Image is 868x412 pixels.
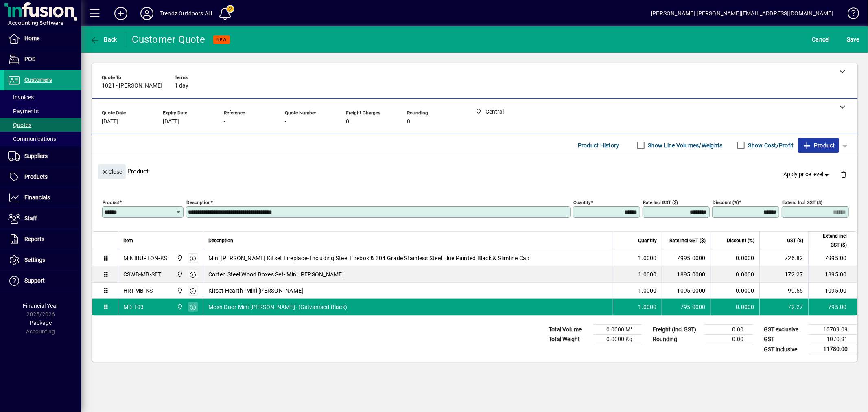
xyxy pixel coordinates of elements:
td: 0.0000 Kg [593,335,642,344]
span: GST ($) [787,236,803,245]
a: Reports [4,229,81,250]
span: 1.0000 [638,303,657,311]
mat-label: Extend incl GST ($) [782,199,822,205]
button: Back [88,32,119,47]
span: 1.0000 [638,254,657,262]
span: Product History [578,139,619,152]
span: Close [101,165,122,179]
span: Central [175,270,184,279]
app-page-header-button: Close [96,168,128,175]
mat-label: Discount (%) [713,199,739,205]
td: Total Weight [544,335,593,344]
td: 72.27 [759,299,808,315]
span: Staff [24,215,37,221]
button: Apply price level [781,167,834,182]
label: Show Cost/Profit [747,141,794,149]
span: Financials [24,194,50,201]
span: Back [90,36,117,43]
span: Description [208,236,233,245]
td: 0.0000 M³ [593,325,642,335]
span: Payments [8,108,39,114]
td: 99.55 [759,283,808,299]
mat-label: Rate incl GST ($) [643,199,678,205]
button: Product History [575,138,623,153]
app-page-header-button: Back [81,32,126,47]
div: [PERSON_NAME] [PERSON_NAME][EMAIL_ADDRESS][DOMAIN_NAME] [651,7,833,20]
a: Communications [4,132,81,146]
span: Communications [8,136,56,142]
span: Mesh Door Mini [PERSON_NAME]- (Galvanised Black) [208,303,347,311]
div: 795.0000 [667,303,706,311]
span: Invoices [8,94,34,101]
span: 1 day [175,83,188,89]
span: Kitset Hearth- Mini [PERSON_NAME] [208,287,303,295]
div: Customer Quote [132,33,206,46]
a: Invoices [4,90,81,104]
a: Home [4,28,81,49]
td: 11780.00 [809,344,857,355]
button: Cancel [810,32,832,47]
td: 0.0000 [711,299,759,315]
a: Payments [4,104,81,118]
span: Product [802,139,835,152]
span: - [285,118,286,125]
span: ave [847,33,859,46]
a: Financials [4,188,81,208]
button: Save [845,32,861,47]
td: 10709.09 [809,325,857,335]
span: Quotes [8,122,31,128]
a: Products [4,167,81,187]
span: Settings [24,256,45,263]
span: Rate incl GST ($) [669,236,706,245]
a: POS [4,49,81,70]
td: 1095.00 [808,283,857,299]
span: Central [175,302,184,311]
button: Product [798,138,839,153]
td: GST inclusive [760,344,809,355]
span: 1.0000 [638,287,657,295]
a: Quotes [4,118,81,132]
button: Profile [134,6,160,21]
div: 1895.0000 [667,270,706,278]
div: MD-T03 [123,303,144,311]
span: Support [24,277,45,284]
td: Freight (incl GST) [649,325,704,335]
span: Home [24,35,39,42]
div: 1095.0000 [667,287,706,295]
td: 172.27 [759,266,808,283]
span: 0 [346,118,349,125]
span: Discount (%) [727,236,754,245]
mat-label: Quantity [573,199,590,205]
td: GST exclusive [760,325,809,335]
span: Quantity [638,236,657,245]
td: 1070.91 [809,335,857,344]
span: Extend incl GST ($) [813,232,847,250]
span: Central [175,286,184,295]
a: Suppliers [4,146,81,167]
div: HRT-MB-KS [123,287,153,295]
td: Total Volume [544,325,593,335]
td: 7995.00 [808,250,857,266]
span: Products [24,173,48,180]
td: 0.00 [704,325,753,335]
mat-label: Description [186,199,210,205]
span: Corten Steel Wood Boxes Set- Mini [PERSON_NAME] [208,270,344,278]
td: 1895.00 [808,266,857,283]
span: Central [175,254,184,263]
button: Delete [834,164,853,184]
span: S [847,36,850,43]
button: Add [108,6,134,21]
span: [DATE] [102,118,118,125]
td: 0.0000 [711,283,759,299]
div: MINIBURTON-KS [123,254,167,262]
div: Product [92,156,857,186]
div: 7995.0000 [667,254,706,262]
span: Mini [PERSON_NAME] Kitset Fireplace- Including Steel Firebox & 304 Grade Stainless Steel Flue Pai... [208,254,530,262]
span: Financial Year [23,302,59,309]
td: 0.00 [704,335,753,344]
span: Cancel [812,33,830,46]
span: Package [30,320,52,326]
span: Suppliers [24,153,48,159]
a: Knowledge Base [842,2,858,28]
a: Staff [4,208,81,229]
